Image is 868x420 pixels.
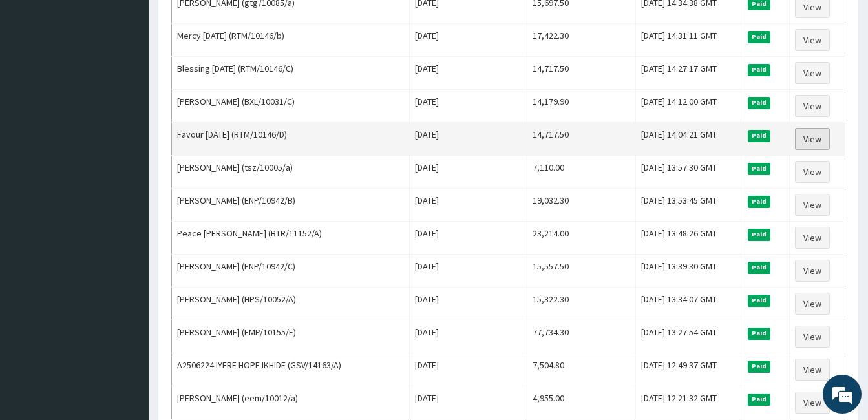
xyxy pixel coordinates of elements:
span: Paid [748,130,771,142]
td: [DATE] [409,156,527,189]
td: [DATE] [409,57,527,90]
td: [DATE] [409,386,527,419]
td: Mercy [DATE] (RTM/10146/b) [172,24,410,57]
td: 17,422.30 [527,24,636,57]
a: View [795,293,830,315]
span: Paid [748,64,771,76]
a: View [795,194,830,216]
td: 15,322.30 [527,288,636,320]
td: [DATE] 14:12:00 GMT [636,90,741,123]
td: [DATE] 13:39:30 GMT [636,255,741,288]
span: We're online! [75,127,178,258]
td: [DATE] [409,353,527,386]
a: View [795,128,830,150]
td: [DATE] [409,288,527,320]
td: [DATE] [409,123,527,156]
span: Paid [748,328,771,339]
a: View [795,227,830,249]
td: [DATE] 14:27:17 GMT [636,57,741,90]
td: 19,032.30 [527,189,636,222]
td: [DATE] 13:27:54 GMT [636,320,741,353]
textarea: Type your message and hit 'Enter' [6,282,246,327]
span: Paid [748,262,771,273]
td: 7,110.00 [527,156,636,189]
td: [DATE] [409,24,527,57]
span: Paid [748,97,771,109]
td: [DATE] 13:57:30 GMT [636,156,741,189]
span: Paid [748,163,771,174]
a: View [795,392,830,414]
span: Paid [748,229,771,240]
span: Paid [748,361,771,372]
span: Paid [748,394,771,405]
td: 14,717.50 [527,123,636,156]
td: [DATE] [409,222,527,255]
a: View [795,359,830,381]
span: Paid [748,196,771,207]
td: 14,179.90 [527,90,636,123]
td: [DATE] 13:53:45 GMT [636,189,741,222]
td: 15,557.50 [527,255,636,288]
td: Favour [DATE] (RTM/10146/D) [172,123,410,156]
img: d_794563401_company_1708531726252_794563401 [24,65,52,97]
td: [DATE] [409,90,527,123]
td: 4,955.00 [527,386,636,419]
td: [PERSON_NAME] (ENP/10942/C) [172,255,410,288]
a: View [795,95,830,117]
td: [PERSON_NAME] (BXL/10031/C) [172,90,410,123]
td: [DATE] [409,255,527,288]
td: [DATE] 13:48:26 GMT [636,222,741,255]
td: 77,734.30 [527,320,636,353]
td: [PERSON_NAME] (eem/10012/a) [172,386,410,419]
td: [PERSON_NAME] (HPS/10052/A) [172,288,410,320]
a: View [795,62,830,84]
td: [DATE] 12:21:32 GMT [636,386,741,419]
td: [PERSON_NAME] (tsz/10005/a) [172,156,410,189]
span: Paid [748,31,771,43]
a: View [795,161,830,183]
div: Chat with us now [67,72,217,89]
td: A2506224 IYERE HOPE IKHIDE (GSV/14163/A) [172,353,410,386]
td: [DATE] [409,320,527,353]
a: View [795,29,830,51]
td: 14,717.50 [527,57,636,90]
a: View [795,326,830,348]
td: 7,504.80 [527,353,636,386]
td: Blessing [DATE] (RTM/10146/C) [172,57,410,90]
td: [DATE] 12:49:37 GMT [636,353,741,386]
td: Peace [PERSON_NAME] (BTR/11152/A) [172,222,410,255]
td: [DATE] 14:31:11 GMT [636,24,741,57]
td: [DATE] 13:34:07 GMT [636,288,741,320]
div: Minimize live chat window [212,6,243,37]
td: [DATE] [409,189,527,222]
td: [PERSON_NAME] (ENP/10942/B) [172,189,410,222]
td: 23,214.00 [527,222,636,255]
td: [PERSON_NAME] (FMP/10155/F) [172,320,410,353]
a: View [795,260,830,282]
span: Paid [748,295,771,306]
td: [DATE] 14:04:21 GMT [636,123,741,156]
